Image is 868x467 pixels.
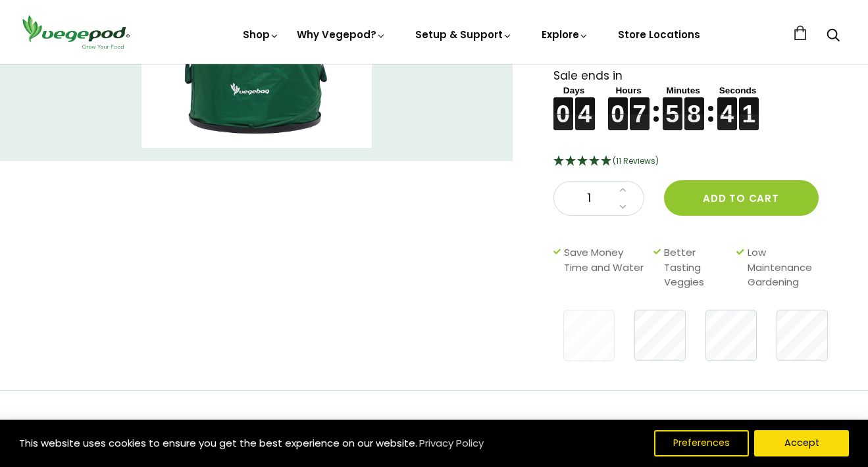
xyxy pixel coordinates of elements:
[615,182,630,199] a: Increase quantity by 1
[16,13,135,51] img: Vegepod
[415,28,513,41] a: Setup & Support
[684,97,704,114] figure: 8
[564,245,646,290] span: Save Money Time and Water
[664,245,730,290] span: Better Tasting Veggies
[608,97,628,114] figure: 0
[654,430,749,456] button: Preferences
[542,28,589,41] a: Explore
[717,97,737,114] figure: 4
[754,430,849,456] button: Accept
[19,436,417,450] span: This website uses cookies to ensure you get the best experience on our website.
[297,28,386,41] a: Why Vegepod?
[417,431,486,455] a: Privacy Policy (opens in a new tab)
[567,190,612,207] span: 1
[630,97,650,114] figure: 7
[575,97,595,114] figure: 4
[553,68,835,131] div: Sale ends in
[553,97,573,114] figure: 0
[613,155,659,166] span: 4.91 Stars - 11 Reviews
[615,199,630,216] a: Decrease quantity by 1
[663,97,682,114] figure: 5
[748,245,829,290] span: Low Maintenance Gardening
[553,153,835,170] div: 4.91 Stars - 11 Reviews
[827,30,840,43] a: Search
[664,180,819,216] button: Add to cart
[618,28,700,41] a: Store Locations
[739,114,759,130] figure: 1
[243,28,280,41] a: Shop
